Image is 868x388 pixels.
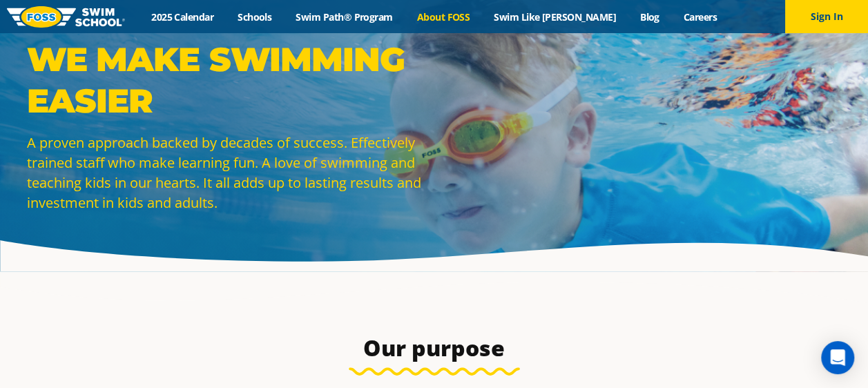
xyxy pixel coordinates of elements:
a: Swim Like [PERSON_NAME] [482,10,628,23]
h3: Our purpose [108,334,760,362]
p: A proven approach backed by decades of success. Effectively trained staff who make learning fun. ... [27,133,427,213]
div: Open Intercom Messenger [821,341,854,374]
a: 2025 Calendar [139,10,226,23]
a: About FOSS [405,10,482,23]
a: Swim Path® Program [284,10,405,23]
a: Careers [671,10,729,23]
a: Blog [628,10,671,23]
a: Schools [226,10,284,23]
p: WE MAKE SWIMMING EASIER [27,39,427,122]
img: FOSS Swim School Logo [7,6,125,28]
